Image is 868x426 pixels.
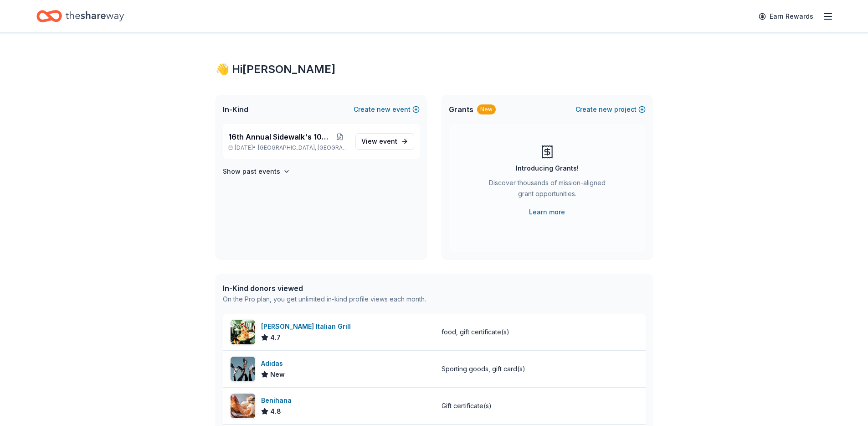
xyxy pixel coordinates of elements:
div: On the Pro plan, you get unlimited in-kind profile views each month. [223,294,426,305]
a: Learn more [529,207,565,218]
div: Sporting goods, gift card(s) [442,364,525,374]
div: food, gift certificate(s) [442,327,509,338]
img: Image for Adidas [231,357,255,381]
span: 4.7 [270,332,281,343]
span: event [379,137,397,145]
div: Introducing Grants! [516,163,579,174]
h4: Show past events [223,166,280,177]
span: [GEOGRAPHIC_DATA], [GEOGRAPHIC_DATA] [258,144,348,151]
span: New [270,369,285,380]
a: Home [36,5,124,27]
span: new [377,104,390,115]
div: New [477,104,496,114]
span: View [361,136,397,147]
div: In-Kind donors viewed [223,283,426,294]
div: Gift certificate(s) [442,400,492,411]
button: Show past events [223,166,290,177]
span: new [599,104,612,115]
span: 16th Annual Sidewalk's 10k Party [228,131,332,142]
span: In-Kind [223,104,248,115]
div: [PERSON_NAME] Italian Grill [261,321,354,332]
a: Earn Rewards [753,8,819,25]
div: Discover thousands of mission-aligned grant opportunities. [485,177,609,203]
div: 👋 Hi [PERSON_NAME] [216,62,653,77]
span: Grants [449,104,473,115]
div: Adidas [261,358,287,369]
span: 4.8 [270,406,281,417]
button: Createnewevent [354,104,420,115]
img: Image for Benihana [231,394,255,418]
button: Createnewproject [575,104,646,115]
img: Image for Carrabba's Italian Grill [231,320,255,344]
div: Benihana [261,395,295,406]
a: View event [355,133,414,150]
p: [DATE] • [228,144,348,151]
